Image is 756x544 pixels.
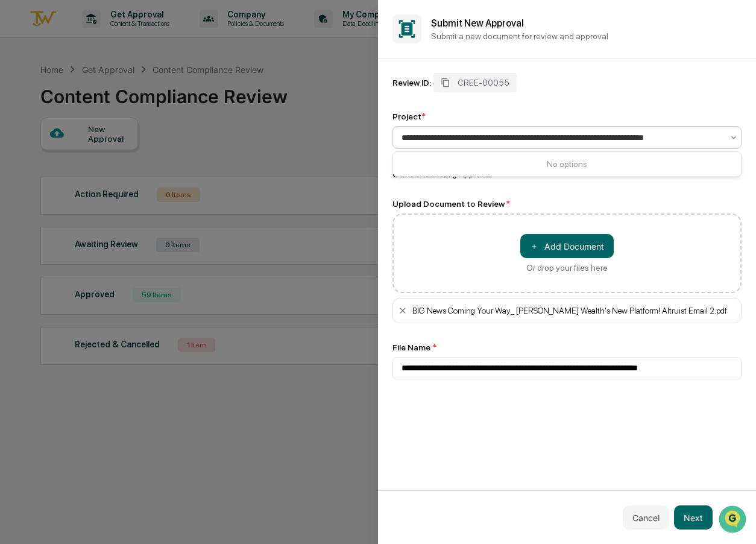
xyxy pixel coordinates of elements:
a: 🖐️Preclearance [7,147,83,169]
button: Open customer support [2,2,29,29]
span: Owner: [392,169,420,179]
div: 🗄️ [87,153,97,163]
h2: Submit New Approval [431,17,742,29]
span: Data Lookup [24,175,76,187]
div: BIG News Coming Your Way_ [PERSON_NAME] Wealth's New Platform! Altruist Email 2.pdf [412,306,736,315]
div: Start new chat [41,92,198,104]
a: Powered byPylon [85,204,146,213]
span: Preclearance [24,152,78,164]
div: 🖐️ [12,153,22,163]
div: We're available if you need us! [41,104,153,114]
div: Project [392,112,426,121]
div: No options [393,154,741,174]
img: f2157a4c-a0d3-4daa-907e-bb6f0de503a5-1751232295721 [2,4,29,26]
button: Next [674,505,713,530]
span: CREE-00055 [458,78,509,87]
div: 🔎 [12,176,22,186]
div: Or drop your files here [526,263,608,273]
button: Cancel [623,505,669,530]
span: Attestations [99,152,150,164]
a: 🔎Data Lookup [7,170,81,192]
img: 1746055101610-c473b297-6a78-478c-a979-82029cc54cd1 [12,92,34,114]
p: How can we help? [12,25,219,45]
div: Review ID: [392,78,431,87]
button: Start new chat [205,96,219,110]
div: Upload Document to Review [392,199,742,209]
span: ＋ [530,241,538,252]
button: Or drop your files here [520,234,614,258]
p: Submit a new document for review and approval [431,31,742,41]
div: File Name [392,343,742,352]
a: 🗄️Attestations [83,147,154,169]
span: Pylon [120,204,146,213]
